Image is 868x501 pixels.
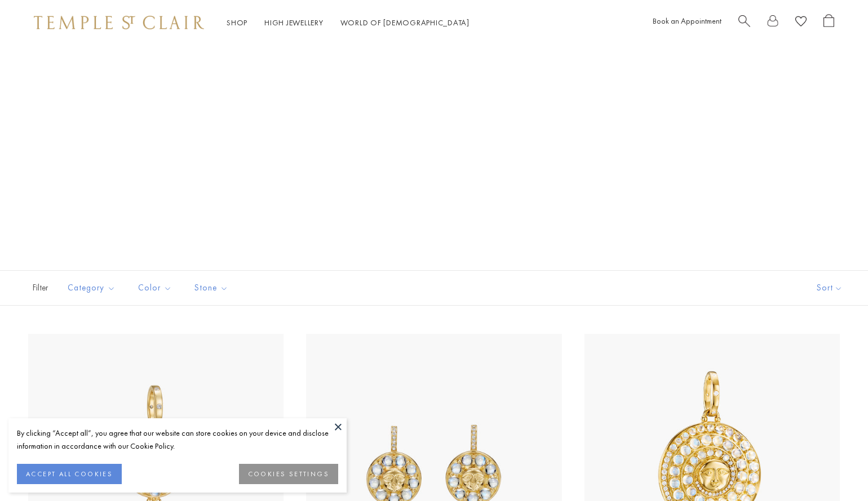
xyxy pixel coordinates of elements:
[17,464,122,484] button: ACCEPT ALL COOKIES
[823,14,834,32] a: Open Shopping Bag
[132,281,180,295] span: Color
[340,17,470,28] a: World of [DEMOGRAPHIC_DATA]World of [DEMOGRAPHIC_DATA]
[17,427,338,453] div: By clicking “Accept all”, you agree that our website can store cookies on your device and disclos...
[227,16,470,30] nav: Main navigation
[62,281,124,295] span: Category
[653,16,721,26] a: Book an Appointment
[264,17,324,28] a: High JewelleryHigh Jewellery
[227,17,247,28] a: ShopShop
[186,275,237,301] button: Stone
[738,14,750,32] a: Search
[34,16,204,29] img: Temple St. Clair
[59,275,124,301] button: Category
[791,271,868,305] button: Show sort by
[239,464,338,484] button: COOKIES SETTINGS
[130,275,180,301] button: Color
[189,281,237,295] span: Stone
[795,14,807,32] a: View Wishlist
